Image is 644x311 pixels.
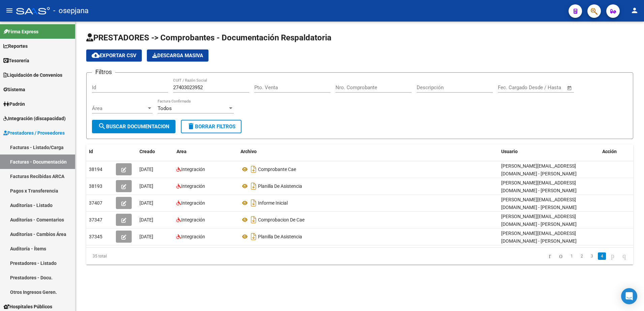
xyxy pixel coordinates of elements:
span: Archivo [240,149,257,154]
i: Descargar documento [249,164,258,175]
li: page 4 [597,250,607,262]
a: 1 [568,252,576,260]
span: Área [92,105,147,111]
span: Planilla De Asistencia [258,234,302,239]
input: Start date [498,84,520,91]
span: Borrar Filtros [187,124,235,130]
datatable-header-cell: Archivo [238,144,498,159]
span: [DATE] [139,183,153,189]
span: Id [89,149,93,154]
a: go to next page [608,252,617,260]
span: Area [176,149,187,154]
span: Prestadores / Proveedores [3,129,65,137]
span: 38193 [89,183,102,189]
span: Informe Inicial [258,200,288,206]
span: PRESTADORES -> Comprobantes - Documentación Respaldatoria [86,33,331,42]
span: 37347 [89,217,102,222]
i: Descargar documento [249,181,258,192]
a: 2 [578,252,586,260]
i: Descargar documento [249,198,258,208]
span: Buscar Documentacion [98,124,169,130]
span: Integración [181,167,205,172]
span: Comprobante Cae [258,167,296,172]
span: 37345 [89,234,102,239]
span: Comprobacion De Cae [258,217,304,222]
a: 3 [588,252,596,260]
div: Open Intercom Messenger [621,288,637,304]
span: 38194 [89,167,102,172]
datatable-header-cell: Acción [600,144,633,159]
span: Planilla De Asistencia [258,183,302,189]
button: Buscar Documentacion [92,120,175,133]
span: Integración [181,234,205,239]
span: - osepjana [53,3,89,18]
i: Descargar documento [249,231,258,242]
a: go to first page [546,252,554,260]
span: Integración [181,183,205,189]
mat-icon: menu [5,6,13,14]
span: [PERSON_NAME][EMAIL_ADDRESS][DOMAIN_NAME] - [PERSON_NAME] [501,214,577,227]
input: End date [526,84,558,91]
button: Exportar CSV [86,49,142,62]
span: [PERSON_NAME][EMAIL_ADDRESS][DOMAIN_NAME] - [PERSON_NAME] [501,163,577,176]
span: Padrón [3,100,25,108]
span: [PERSON_NAME][EMAIL_ADDRESS][DOMAIN_NAME] - [PERSON_NAME] [501,231,577,244]
span: Exportar CSV [92,53,136,59]
li: page 1 [567,250,577,262]
span: Hospitales Públicos [3,303,52,310]
span: Integración [181,200,205,206]
span: [PERSON_NAME][EMAIL_ADDRESS][DOMAIN_NAME] - [PERSON_NAME] [501,197,577,210]
mat-icon: delete [187,122,195,130]
span: Integración (discapacidad) [3,115,66,122]
span: Integración [181,217,205,222]
button: Open calendar [566,84,574,92]
span: Tesorería [3,57,29,64]
span: Sistema [3,86,25,93]
datatable-header-cell: Id [86,144,113,159]
app-download-masive: Descarga masiva de comprobantes (adjuntos) [147,49,208,62]
mat-icon: cloud_download [92,51,100,59]
span: Usuario [501,149,518,154]
span: Descarga Masiva [152,53,203,59]
span: Creado [139,149,155,154]
span: Firma Express [3,28,38,35]
a: go to previous page [556,252,566,260]
i: Descargar documento [249,214,258,225]
span: [PERSON_NAME][EMAIL_ADDRESS][DOMAIN_NAME] - [PERSON_NAME] [501,180,577,193]
a: 4 [598,252,606,260]
datatable-header-cell: Creado [137,144,174,159]
h3: Filtros [92,67,115,77]
datatable-header-cell: Area [174,144,238,159]
div: 35 total [86,248,194,265]
span: Acción [602,149,617,154]
mat-icon: search [98,122,106,130]
datatable-header-cell: Usuario [498,144,600,159]
button: Borrar Filtros [181,120,241,133]
li: page 2 [577,250,587,262]
li: page 3 [587,250,597,262]
button: Descarga Masiva [147,49,208,62]
span: [DATE] [139,200,153,206]
span: Reportes [3,42,28,50]
a: go to last page [619,252,629,260]
span: 37407 [89,200,102,206]
mat-icon: person [631,6,639,14]
span: [DATE] [139,234,153,239]
span: [DATE] [139,167,153,172]
span: Liquidación de Convenios [3,71,62,79]
span: [DATE] [139,217,153,222]
span: Todos [158,105,172,111]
